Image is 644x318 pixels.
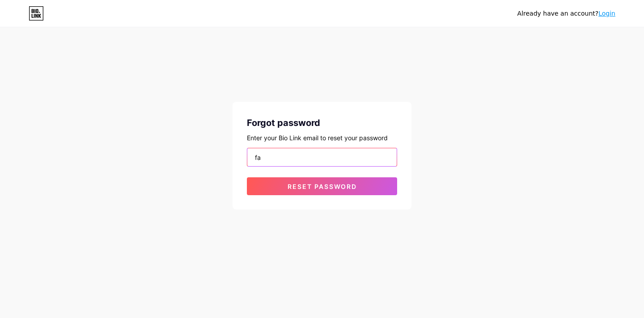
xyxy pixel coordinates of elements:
[247,133,397,142] div: Enter your Bio Link email to reset your password
[247,148,397,166] input: Email
[247,177,397,195] button: Reset password
[247,116,397,130] div: Forgot password
[598,10,615,17] a: Login
[517,9,615,18] div: Already have an account?
[288,183,357,190] span: Reset password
